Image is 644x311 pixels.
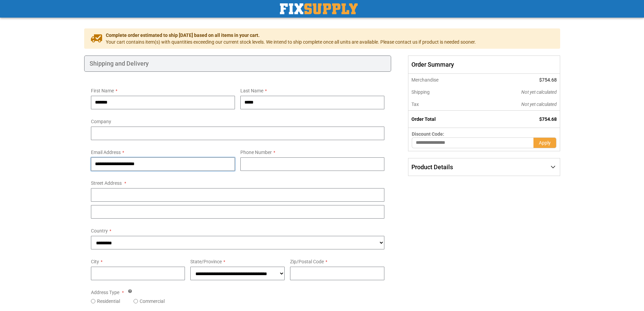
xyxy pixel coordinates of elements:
th: Merchandise [408,74,476,86]
span: Your cart contains item(s) with quantities exceeding our current stock levels. We intend to ship ... [106,39,476,45]
span: Last Name [240,88,263,93]
th: Tax [408,98,476,111]
span: Country [91,228,108,234]
span: Address Type [91,290,119,295]
span: Shipping [411,89,430,95]
a: store logo [280,3,358,14]
span: Company [91,119,111,124]
span: First Name [91,88,114,93]
span: $754.68 [539,77,557,83]
img: Fix Industrial Supply [280,3,358,14]
span: Not yet calculated [521,89,557,95]
span: Phone Number [240,150,272,155]
span: $754.68 [539,116,557,122]
span: Street Address [91,180,122,186]
span: Not yet calculated [521,102,557,107]
button: Apply [533,137,556,148]
span: Product Details [411,163,453,171]
span: State/Province [190,259,222,264]
span: City [91,259,99,264]
span: Complete order estimated to ship [DATE] based on all items in your cart. [106,32,476,39]
span: Zip/Postal Code [290,259,324,264]
div: Shipping and Delivery [84,55,391,72]
span: Email Address [91,150,121,155]
label: Residential [97,298,120,305]
label: Commercial [140,298,165,305]
strong: Order Total [411,116,436,122]
span: Discount Code: [412,131,444,137]
span: Order Summary [408,55,560,74]
span: Apply [539,140,551,146]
